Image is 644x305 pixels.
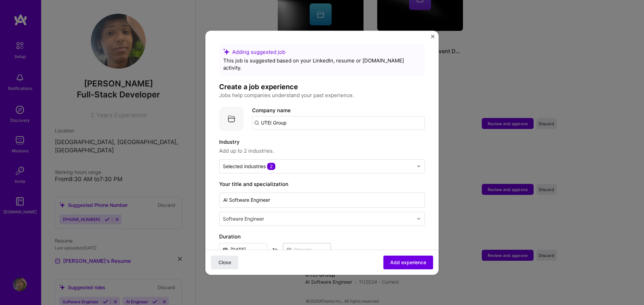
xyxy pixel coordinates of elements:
[383,255,433,269] button: Add experience
[219,233,425,241] label: Duration
[223,48,229,55] i: icon SuggestedTeams
[219,243,267,256] input: Date
[267,163,275,170] span: 2
[431,35,434,42] button: Close
[219,180,425,188] label: Your title and specialization
[273,246,277,253] div: to
[283,243,331,256] input: Present
[219,147,425,155] span: Add up to 2 industries.
[211,255,238,269] button: Close
[219,82,425,91] h4: Create a job experience
[223,48,421,56] div: Adding suggested job
[219,192,425,208] input: Role name
[218,259,231,266] span: Close
[219,91,425,99] p: Jobs help companies understand your past experience.
[219,106,244,131] img: Company logo
[223,163,275,170] div: Selected industries
[219,138,425,146] label: Industry
[390,259,426,266] span: Add experience
[417,216,421,221] img: drop icon
[252,107,291,114] label: Company name
[223,57,421,71] div: This job is suggested based on your LinkedIn, resume or [DOMAIN_NAME] activity.
[417,164,421,168] img: drop icon
[252,116,425,130] input: Search for a company...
